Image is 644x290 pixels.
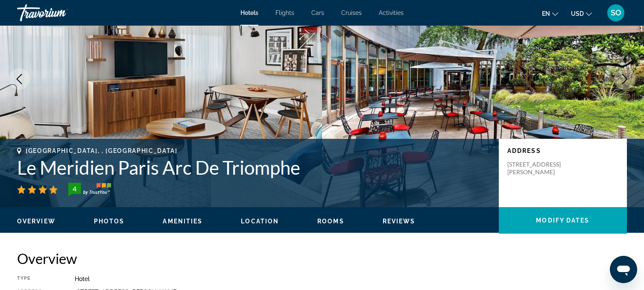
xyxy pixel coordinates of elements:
[611,9,621,17] span: SO
[610,256,637,283] iframe: Schaltfläche zum Öffnen des Messaging-Fensters
[542,10,550,17] span: en
[66,184,83,194] div: 4
[383,217,416,225] button: Reviews
[17,217,56,225] button: Overview
[17,156,490,179] h1: Le Meridien Paris Arc De Triomphe
[275,9,294,16] a: Flights
[542,7,558,20] button: Change language
[17,275,53,282] div: Type
[26,147,178,154] span: [GEOGRAPHIC_DATA], , [GEOGRAPHIC_DATA]
[499,207,627,234] button: Modify Dates
[94,217,125,225] button: Photos
[317,217,344,225] button: Rooms
[241,217,279,225] button: Location
[240,9,258,16] a: Hotels
[507,147,618,154] p: Address
[17,218,56,225] span: Overview
[75,275,627,282] div: Hotel
[311,9,324,16] a: Cars
[163,218,202,225] span: Amenities
[614,68,635,90] button: Next image
[571,7,592,20] button: Change currency
[571,10,584,17] span: USD
[605,4,627,22] button: User Menu
[68,183,111,196] img: TrustYou guest rating badge
[17,2,102,24] a: Travorium
[383,218,416,225] span: Reviews
[341,9,362,16] a: Cruises
[536,217,589,224] span: Modify Dates
[379,9,404,16] a: Activities
[94,218,125,225] span: Photos
[163,217,202,225] button: Amenities
[507,161,576,176] p: [STREET_ADDRESS][PERSON_NAME]
[317,218,344,225] span: Rooms
[9,68,30,90] button: Previous image
[241,218,279,225] span: Location
[17,250,627,267] h2: Overview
